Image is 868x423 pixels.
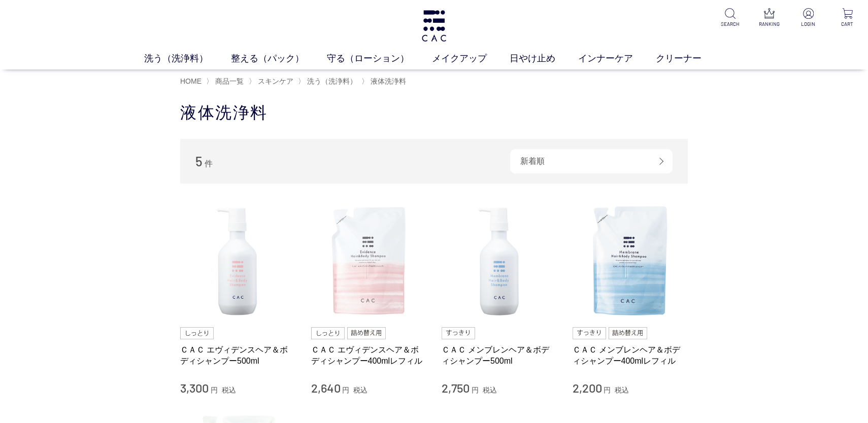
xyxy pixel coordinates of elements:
[442,344,557,366] a: ＣＡＣ メンブレンヘア＆ボディシャンプー500ml
[835,8,860,28] a: CART
[796,20,821,28] p: LOGIN
[307,77,357,85] span: 洗う（洗浄料）
[573,380,602,395] span: 2,200
[757,20,782,28] p: RANKING
[231,52,327,65] a: 整える（パック）
[213,77,244,85] a: 商品一覧
[342,386,349,394] span: 円
[757,8,782,28] a: RANKING
[215,77,244,85] span: 商品一覧
[442,204,557,320] img: ＣＡＣ メンブレンヘア＆ボディシャンプー500ml
[510,149,673,173] div: 新着順
[369,77,406,85] a: 液体洗浄料
[361,77,409,86] li: 〉
[311,327,345,339] img: しっとり
[432,52,510,65] a: メイクアップ
[573,344,688,366] a: ＣＡＣ メンブレンヘア＆ボディシャンプー400mlレフィル
[180,327,214,339] img: しっとり
[347,327,386,339] img: 詰め替え用
[211,386,218,394] span: 円
[180,344,296,366] a: ＣＡＣ エヴィデンスヘア＆ボディシャンプー500ml
[420,10,448,42] img: logo
[305,77,357,85] a: 洗う（洗浄料）
[222,386,236,394] span: 税込
[298,77,359,86] li: 〉
[442,327,475,339] img: すっきり
[656,52,724,65] a: クリーナー
[718,20,743,28] p: SEARCH
[205,159,213,168] span: 件
[311,204,427,320] img: ＣＡＣ エヴィデンスヘア＆ボディシャンプー400mlレフィル
[180,380,209,395] span: 3,300
[835,20,860,28] p: CART
[573,204,688,320] img: ＣＡＣ メンブレンヘア＆ボディシャンプー400mlレフィル
[206,77,246,86] li: 〉
[327,52,432,65] a: 守る（ローション）
[604,386,611,394] span: 円
[195,153,203,169] span: 5
[180,204,296,320] img: ＣＡＣ エヴィデンスヘア＆ボディシャンプー500ml
[311,380,341,395] span: 2,640
[180,102,688,124] h1: 液体洗浄料
[249,77,296,86] li: 〉
[442,380,470,395] span: 2,750
[256,77,293,85] a: スキンケア
[609,327,648,339] img: 詰め替え用
[573,327,606,339] img: すっきり
[258,77,293,85] span: スキンケア
[311,344,427,366] a: ＣＡＣ エヴィデンスヘア＆ボディシャンプー400mlレフィル
[483,386,497,394] span: 税込
[353,386,368,394] span: 税込
[371,77,406,85] span: 液体洗浄料
[180,77,202,85] a: HOME
[796,8,821,28] a: LOGIN
[510,52,578,65] a: 日やけ止め
[615,386,629,394] span: 税込
[718,8,743,28] a: SEARCH
[472,386,479,394] span: 円
[578,52,656,65] a: インナーケア
[144,52,231,65] a: 洗う（洗浄料）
